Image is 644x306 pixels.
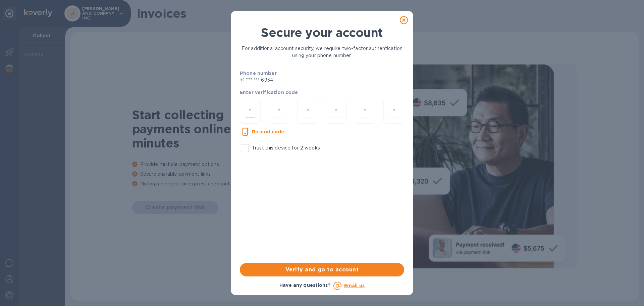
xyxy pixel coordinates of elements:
u: Resend code [252,129,284,134]
p: Enter verification code [240,89,404,96]
button: Verify and go to account [240,263,404,276]
span: Verify and go to account [245,266,399,274]
p: For additional account security, we require two-factor authentication using your phone number. [240,45,404,59]
a: Email us [344,283,365,288]
p: Trust this device for 2 weeks [252,144,320,151]
h1: Secure your account [240,26,404,40]
b: Phone number [240,71,277,76]
b: Have any questions? [279,282,331,288]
